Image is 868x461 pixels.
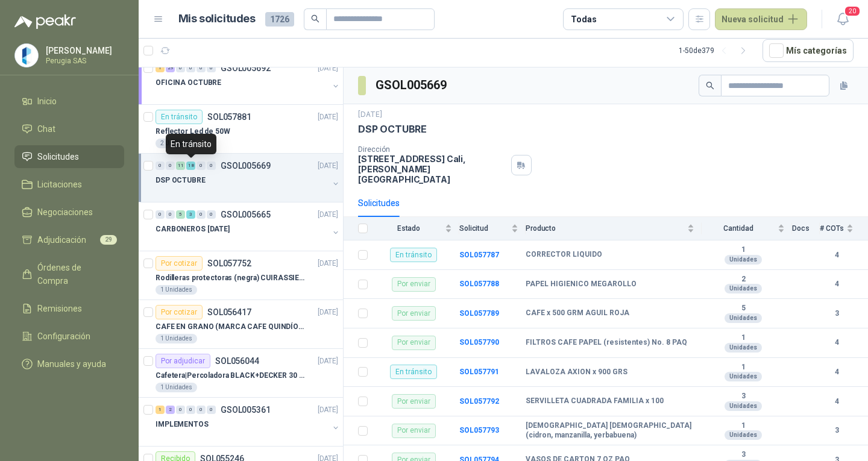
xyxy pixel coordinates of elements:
[763,39,854,62] button: Mís categorías
[207,210,216,219] div: 0
[176,406,185,414] div: 0
[14,297,124,320] a: Remisiones
[702,421,785,431] b: 1
[820,278,854,290] b: 4
[820,224,844,233] span: # COTs
[176,162,185,170] div: 11
[14,173,124,196] a: Licitaciones
[156,77,221,89] p: OFICINA OCTUBRE
[186,162,195,170] div: 18
[14,90,124,113] a: Inicio
[311,14,319,23] span: search
[14,353,124,375] a: Manuales y ayuda
[459,309,499,318] b: SOL057789
[156,158,341,197] a: 0 0 11 18 0 0 GSOL005669[DATE] DSP OCTUBRE
[221,162,271,170] p: GSOL005669
[166,210,175,219] div: 0
[176,210,185,219] div: 5
[100,235,117,245] span: 29
[358,196,400,210] div: Solicitudes
[37,205,93,219] span: Negociaciones
[197,162,206,170] div: 0
[166,406,175,414] div: 2
[139,251,343,300] a: Por cotizarSOL057752[DATE] Rodilleras protectoras (negra) CUIRASSIER para motocicleta, rodilleras...
[318,209,338,221] p: [DATE]
[221,64,271,72] p: GSOL005692
[526,421,694,440] b: [DEMOGRAPHIC_DATA] [DEMOGRAPHIC_DATA] (cidron, manzanilla, yerbabuena)
[37,122,55,136] span: Chat
[156,354,210,368] div: Por adjudicar
[207,162,216,170] div: 0
[156,406,165,414] div: 1
[706,81,714,90] span: search
[702,224,775,233] span: Cantidad
[207,308,251,316] p: SOL056417
[37,95,57,108] span: Inicio
[46,46,121,55] p: [PERSON_NAME]
[702,275,785,284] b: 2
[14,325,124,348] a: Configuración
[358,123,427,136] p: DSP OCTUBRE
[156,207,341,246] a: 0 0 5 3 0 0 GSOL005665[DATE] CARBONEROS [DATE]
[702,363,785,372] b: 1
[186,64,195,72] div: 0
[318,63,338,74] p: [DATE]
[390,365,437,379] div: En tránsito
[725,255,762,265] div: Unidades
[156,110,203,124] div: En tránsito
[139,105,343,154] a: En tránsitoSOL057881[DATE] Reflector Led de 50W2 Unidades
[459,251,499,259] a: SOL057787
[156,61,341,99] a: 1 29 0 0 0 0 GSOL005692[DATE] OFICINA OCTUBRE
[207,64,216,72] div: 0
[392,394,436,409] div: Por enviar
[139,349,343,398] a: Por adjudicarSOL056044[DATE] Cafetera|Percoladora BLACK+DECKER 30 Tazas CMU3000 Plateado1 Unidades
[820,249,854,261] b: 4
[166,134,216,154] div: En tránsito
[37,150,79,163] span: Solicitudes
[375,217,459,240] th: Estado
[459,397,499,406] b: SOL057792
[156,403,341,441] a: 1 2 0 0 0 0 GSOL005361[DATE] IMPLEMENTOS
[702,245,785,255] b: 1
[156,224,230,235] p: CARBONEROS [DATE]
[792,217,820,240] th: Docs
[156,370,306,381] p: Cafetera|Percoladora BLACK+DECKER 30 Tazas CMU3000 Plateado
[318,404,338,416] p: [DATE]
[197,406,206,414] div: 0
[702,217,792,240] th: Cantidad
[207,406,216,414] div: 0
[37,330,90,343] span: Configuración
[375,224,442,233] span: Estado
[318,111,338,123] p: [DATE]
[526,217,702,240] th: Producto
[14,14,76,29] img: Logo peakr
[318,356,338,367] p: [DATE]
[844,5,861,17] span: 20
[318,307,338,318] p: [DATE]
[186,210,195,219] div: 3
[679,41,753,60] div: 1 - 50 de 379
[392,424,436,438] div: Por enviar
[156,272,306,284] p: Rodilleras protectoras (negra) CUIRASSIER para motocicleta, rodilleras para motocicleta,
[156,210,165,219] div: 0
[526,280,637,289] b: PAPEL HIGIENICO MEGAROLLO
[46,57,121,64] p: Perugia SAS
[459,280,499,288] a: SOL057788
[14,256,124,292] a: Órdenes de Compra
[526,250,602,260] b: CORRECTOR LIQUIDO
[156,383,197,392] div: 1 Unidades
[820,425,854,436] b: 3
[358,109,382,121] p: [DATE]
[526,338,687,348] b: FILTROS CAFE PAPEL (resistentes) No. 8 PAQ
[725,313,762,323] div: Unidades
[820,308,854,319] b: 3
[702,450,785,460] b: 3
[702,392,785,401] b: 3
[392,336,436,350] div: Por enviar
[358,154,506,184] p: [STREET_ADDRESS] Cali , [PERSON_NAME][GEOGRAPHIC_DATA]
[221,406,271,414] p: GSOL005361
[820,337,854,348] b: 4
[526,224,685,233] span: Producto
[14,145,124,168] a: Solicitudes
[265,12,294,27] span: 1726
